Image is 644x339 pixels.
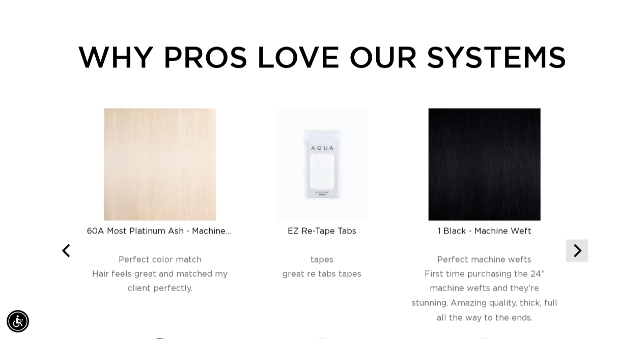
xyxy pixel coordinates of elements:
div: First time purchasing the 24” machine wefts and they’re stunning. Amazing quality, thick, full al... [411,267,557,338]
div: WHY PROS LOVE OUR SYSTEMS [57,34,588,79]
div: Perfect machine wefts [411,254,557,265]
button: Previous [57,239,79,262]
div: Hair feels great and matched my client perfectly. [87,267,233,338]
div: Accessibility Menu [7,310,29,332]
img: 60A Most Platinum Ash - Machine Weft [104,108,216,220]
div: 60A Most Platinum Ash - Machine Weft [87,226,233,236]
iframe: Chat Widget [593,290,644,339]
div: EZ Re-Tape Tabs [249,226,395,236]
button: Next [566,239,588,262]
div: Perfect color match [87,254,233,265]
div: 1 Black - Machine Weft [411,226,557,236]
div: great re tabs tapes [249,267,395,338]
img: 1 Black - Machine Weft [428,108,540,220]
div: tapes [249,254,395,265]
img: EZ Re-Tape Tabs [277,108,367,220]
a: 60A Most Platinum Ash - Machine Weft [87,217,233,236]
